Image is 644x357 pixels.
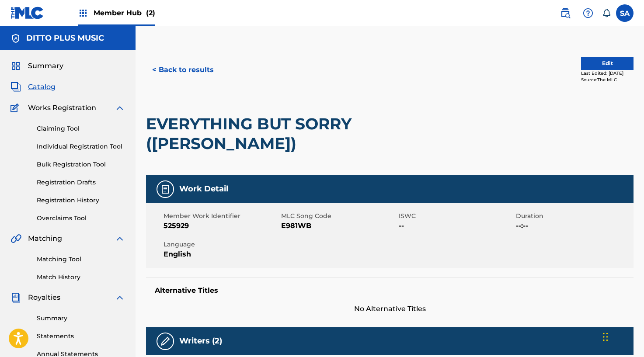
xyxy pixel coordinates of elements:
[28,82,56,92] span: Catalog
[516,221,631,231] span: --:--
[160,184,171,194] img: Work Detail
[164,249,279,260] span: English
[10,61,21,71] img: Summary
[560,8,571,18] img: search
[581,70,634,76] div: Last Edited: [DATE]
[583,8,593,18] img: help
[557,4,574,22] a: Public Search
[37,273,125,282] a: Match History
[10,292,21,303] img: Royalties
[10,61,63,71] a: SummarySummary
[28,233,62,244] span: Matching
[616,4,634,22] div: User Menu
[164,221,279,231] span: 525929
[281,211,397,221] span: MLC Song Code
[26,33,104,43] h5: DITTO PLUS MUSIC
[581,76,634,83] div: Source: The MLC
[28,292,60,303] span: Royalties
[146,9,155,17] span: (2)
[620,229,644,299] iframe: Resource Center
[37,142,125,151] a: Individual Registration Tool
[37,160,125,169] a: Bulk Registration Tool
[37,255,125,264] a: Matching Tool
[78,8,88,18] img: Top Rightsholders
[179,336,222,346] h5: Writers (2)
[603,324,608,350] div: Drag
[600,315,644,357] iframe: Chat Widget
[164,211,279,221] span: Member Work Identifier
[146,114,439,153] h2: EVERYTHING BUT SORRY ([PERSON_NAME])
[581,57,634,70] button: Edit
[37,314,125,323] a: Summary
[37,196,125,205] a: Registration History
[10,82,21,92] img: Catalog
[10,82,56,92] a: CatalogCatalog
[146,304,634,314] span: No Alternative Titles
[28,103,96,113] span: Works Registration
[10,103,22,113] img: Works Registration
[115,233,125,244] img: expand
[579,4,597,22] div: Help
[10,233,21,244] img: Matching
[160,336,171,347] img: Writers
[115,103,125,113] img: expand
[516,211,631,221] span: Duration
[94,8,155,18] span: Member Hub
[179,184,228,194] h5: Work Detail
[399,211,514,221] span: ISWC
[164,240,279,249] span: Language
[37,124,125,133] a: Claiming Tool
[146,59,220,81] button: < Back to results
[10,7,44,19] img: MLC Logo
[28,61,63,71] span: Summary
[399,221,514,231] span: --
[602,9,611,17] div: Notifications
[155,286,625,295] h5: Alternative Titles
[37,332,125,341] a: Statements
[37,214,125,223] a: Overclaims Tool
[115,292,125,303] img: expand
[10,33,21,44] img: Accounts
[37,178,125,187] a: Registration Drafts
[281,221,397,231] span: E981WB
